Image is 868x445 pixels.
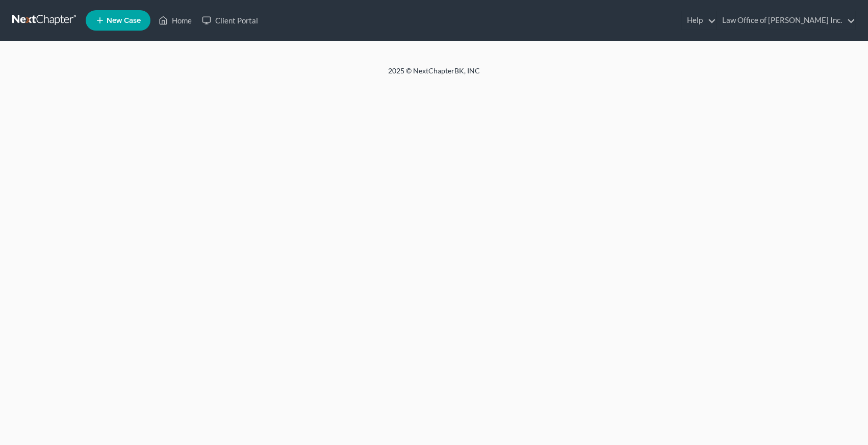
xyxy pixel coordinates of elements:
a: Law Office of [PERSON_NAME] Inc. [717,11,855,30]
a: Help [682,11,716,30]
new-legal-case-button: New Case [86,10,150,31]
div: 2025 © NextChapterBK, INC [143,66,725,84]
a: Client Portal [197,11,263,30]
a: Home [154,11,197,30]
